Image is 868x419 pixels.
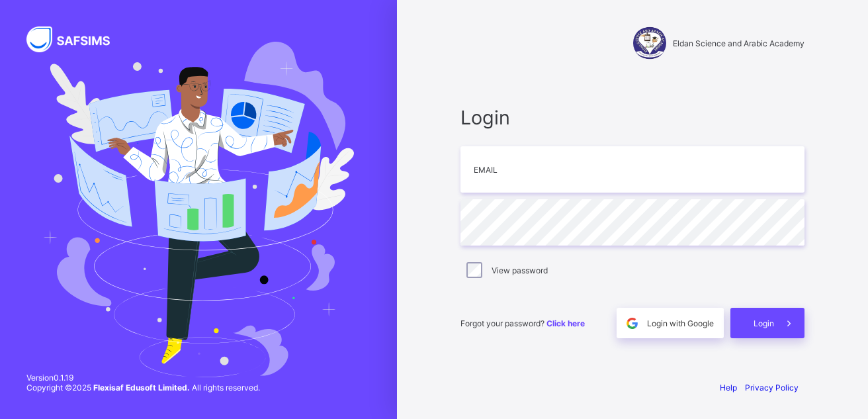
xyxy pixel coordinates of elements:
span: Copyright © 2025 All rights reserved. [26,383,260,393]
label: View password [492,265,548,275]
strong: Flexisaf Edusoft Limited. [93,383,190,393]
a: Help [720,383,737,393]
a: Click here [546,318,585,328]
img: google.396cfc9801f0270233282035f929180a.svg [625,316,640,331]
span: Login with Google [647,318,714,328]
span: Login [460,106,804,129]
span: Login [754,318,774,328]
img: SAFSIMS Logo [26,26,126,52]
span: Forgot your password? [460,318,585,328]
img: Hero Image [43,42,355,377]
span: Version 0.1.19 [26,373,260,383]
span: Eldan Science and Arabic Academy [673,38,804,48]
a: Privacy Policy [745,383,799,393]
